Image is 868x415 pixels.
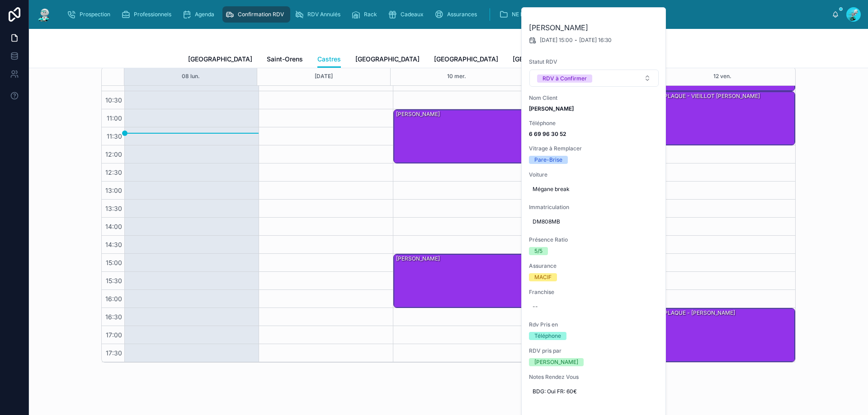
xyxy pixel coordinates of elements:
div: PLAQUE - VIEILLOT [PERSON_NAME] [662,92,795,145]
img: App logo [36,7,52,22]
a: Agenda [179,6,221,23]
span: 16:00 [103,295,124,303]
span: Confirmation RDV [238,11,284,18]
a: NE PAS TOUCHER [496,6,577,23]
span: 15:00 [104,259,124,266]
span: 13:00 [103,187,124,194]
div: [PERSON_NAME] [395,110,441,118]
div: PLAQUE - [PERSON_NAME] [662,308,795,362]
button: Select Button [529,70,659,87]
span: Immatriculation [529,204,659,211]
strong: [PERSON_NAME] [529,105,574,112]
div: -- [533,303,538,310]
a: Professionnels [118,6,178,23]
span: Rdv Pris en [529,321,659,328]
span: 10:00 [103,78,124,86]
span: Rack [364,11,377,18]
span: 14:30 [103,241,124,248]
div: [PERSON_NAME] [394,254,527,308]
span: Cadeaux [401,11,424,18]
span: BDG: Oui FR: 60€ [533,388,656,395]
span: NE PAS TOUCHER [512,11,559,18]
span: Prospection [80,11,110,18]
span: 15:30 [104,277,124,284]
span: 16:30 [103,313,124,321]
span: Professionnels [134,11,171,18]
strong: 6 69 96 30 52 [529,131,566,137]
div: PLAQUE - [PERSON_NAME] [663,309,736,317]
a: [GEOGRAPHIC_DATA] [513,51,577,69]
div: [PERSON_NAME] [395,255,441,263]
a: Assurances [432,6,483,23]
a: Prospection [64,6,117,23]
div: [PERSON_NAME] [534,358,578,366]
span: Assurance [529,262,659,270]
div: MACIF [534,273,552,281]
span: RDV Annulés [307,11,340,18]
span: Statut RDV [529,58,659,65]
a: Cadeaux [385,6,430,23]
span: [GEOGRAPHIC_DATA] [434,55,498,64]
span: Franchise [529,289,659,296]
div: PLAQUE - VIEILLOT [PERSON_NAME] [663,92,761,100]
span: [GEOGRAPHIC_DATA] [188,55,252,64]
a: Saint-Orens [267,51,303,69]
button: 12 ven. [713,67,731,85]
button: 10 mer. [447,67,466,85]
a: Rack [349,6,383,23]
span: 10:30 [103,96,124,104]
span: 14:00 [103,223,124,230]
span: 17:30 [104,349,124,357]
div: scrollable content [60,5,832,24]
span: 11:00 [104,114,124,122]
span: Mégane break [533,186,656,193]
span: [DATE] 15:00 [540,37,573,44]
div: [PERSON_NAME] [394,110,527,163]
span: Nom Client [529,94,659,102]
span: Saint-Orens [267,55,303,64]
span: Vitrage à Remplacer [529,145,659,152]
a: Castres [317,51,341,68]
button: [DATE] [315,67,333,85]
h2: [PERSON_NAME] [529,22,659,33]
span: 17:00 [104,331,124,339]
span: 12:00 [103,150,124,158]
span: 11:30 [104,132,124,140]
a: RDV Annulés [292,6,347,23]
a: [GEOGRAPHIC_DATA] [355,51,420,69]
span: DM808MB [533,218,656,225]
a: [GEOGRAPHIC_DATA] [188,51,252,69]
span: [GEOGRAPHIC_DATA] [355,55,420,64]
span: - [575,37,577,44]
span: Notes Rendez Vous [529,373,659,381]
span: Assurances [447,11,477,18]
span: 12:30 [103,168,124,176]
button: 08 lun. [182,67,200,85]
span: Castres [317,55,341,64]
span: 13:30 [103,205,124,212]
div: 5/5 [534,247,542,255]
span: [GEOGRAPHIC_DATA] [513,55,577,64]
span: [DATE] 16:30 [579,37,612,44]
span: Agenda [195,11,214,18]
span: Téléphone [529,120,659,127]
a: [GEOGRAPHIC_DATA] [434,51,498,69]
div: Téléphone [534,332,561,340]
span: Voiture [529,171,659,178]
a: Confirmation RDV [222,6,290,23]
span: RDV pris par [529,347,659,354]
span: Présence Ratio [529,236,659,243]
div: RDV à Confirmer [542,75,587,83]
div: Pare-Brise [534,156,562,164]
